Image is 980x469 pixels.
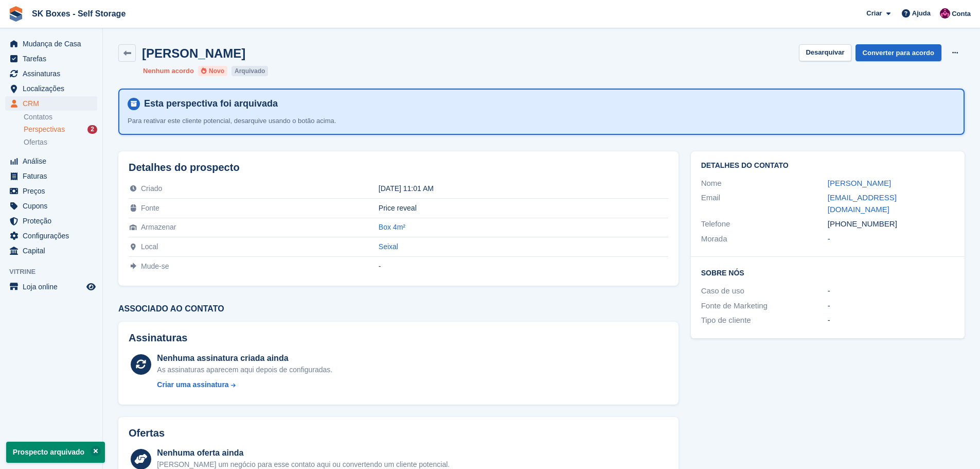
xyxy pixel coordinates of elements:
[157,379,228,390] div: Criar uma assinatura
[5,37,97,51] a: menu
[379,242,398,251] a: Seixal
[157,447,450,459] div: Nenhuma oferta ainda
[140,98,955,110] h4: Esta perspectiva foi arquivada
[701,285,828,297] div: Caso de uso
[701,315,828,326] div: Tipo de cliente
[141,242,158,251] span: Local
[23,169,84,183] span: Faturas
[28,5,130,22] a: SK Boxes - Self Storage
[379,223,405,231] a: Box 4m²
[701,267,954,277] h2: Sobre Nós
[118,304,679,314] h3: Associado ao contato
[828,285,954,297] div: -
[85,281,97,293] a: Loja de pré-visualização
[5,66,97,81] a: menu
[141,204,159,212] span: Fonte
[23,229,84,243] span: Configurações
[24,125,65,134] span: Perspectivas
[828,193,897,214] a: [EMAIL_ADDRESS][DOMAIN_NAME]
[379,262,668,270] div: -
[23,96,84,111] span: CRM
[23,244,84,258] span: Capital
[23,214,84,228] span: Proteção
[23,51,84,66] span: Tarefas
[23,154,84,168] span: Análise
[912,8,931,19] span: Ajuda
[799,44,851,61] button: Desarquivar
[141,184,162,193] span: Criado
[24,137,97,148] a: Ofertas
[701,233,828,245] div: Morada
[5,199,97,213] a: menu
[87,125,97,134] div: 2
[24,137,47,147] span: Ofertas
[141,262,169,270] span: Mude-se
[5,280,97,294] a: menu
[828,315,954,326] div: -
[23,81,84,96] span: Localizações
[379,204,668,212] div: Price reveal
[157,352,332,364] div: Nenhuma assinatura criada ainda
[9,267,102,277] span: Vitrine
[952,9,971,19] span: Conta
[23,280,84,294] span: Loja online
[142,46,245,60] h2: [PERSON_NAME]
[129,427,165,439] h2: Ofertas
[828,233,954,245] div: -
[856,44,941,61] a: Converter para acordo
[6,442,105,463] p: Prospecto arquivado
[701,218,828,230] div: Telefone
[5,244,97,258] a: menu
[701,178,828,189] div: Nome
[129,332,668,344] h2: Assinaturas
[23,199,84,213] span: Cupons
[129,162,668,173] h2: Detalhes do prospecto
[5,51,97,66] a: menu
[379,184,668,193] div: [DATE] 11:01 AM
[198,66,227,76] li: Novo
[940,8,950,19] img: Joana Alegria
[5,81,97,96] a: menu
[5,229,97,243] a: menu
[828,179,891,187] a: [PERSON_NAME]
[24,112,97,122] a: Contatos
[701,300,828,312] div: Fonte de Marketing
[701,192,828,215] div: Email
[8,6,24,22] img: stora-icon-8386f47178a22dfd0bd8f6a31ec36ba5ce8667c1dd55bd0f319d3a0aa187defe.svg
[23,66,84,81] span: Assinaturas
[141,223,176,231] span: Armazenar
[157,364,332,375] div: As assinaturas aparecem aqui depois de configuradas.
[5,214,97,228] a: menu
[828,218,954,230] div: [PHONE_NUMBER]
[143,66,194,76] li: Nenhum acordo
[5,154,97,168] a: menu
[828,300,954,312] div: -
[23,184,84,198] span: Preços
[157,379,332,390] a: Criar uma assinatura
[5,184,97,198] a: menu
[128,116,488,126] p: Para reativar este cliente potencial, desarquive usando o botão acima.
[866,8,882,19] span: Criar
[5,96,97,111] a: menu
[231,66,268,76] li: Arquivado
[5,169,97,183] a: menu
[24,124,97,135] a: Perspectivas 2
[701,162,954,170] h2: Detalhes do contato
[23,37,84,51] span: Mudança de Casa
